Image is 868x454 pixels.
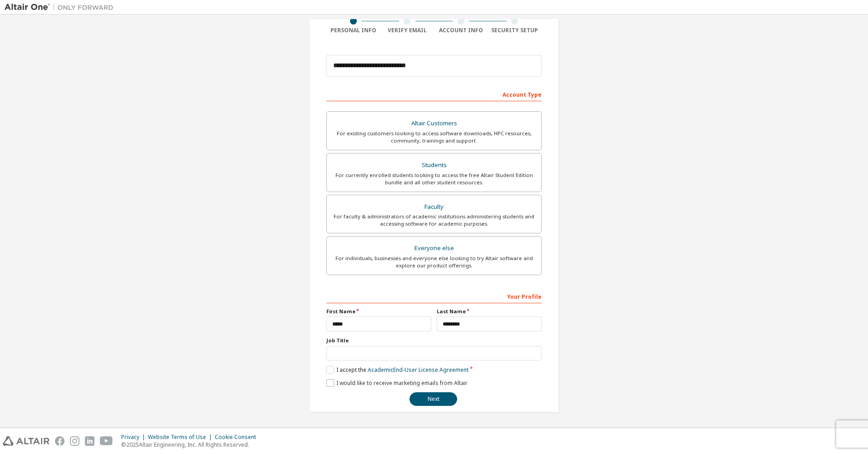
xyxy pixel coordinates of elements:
div: Faculty [332,201,536,213]
div: For individuals, businesses and everyone else looking to try Altair software and explore our prod... [332,255,536,269]
img: altair_logo.svg [3,436,49,446]
div: Personal Info [326,27,380,34]
label: I accept the [326,366,469,374]
div: Altair Customers [332,117,536,130]
div: Privacy [121,434,148,441]
p: © 2025 Altair Engineering, Inc. All Rights Reserved. [121,441,261,449]
a: Academic End-User License Agreement [368,366,469,374]
img: youtube.svg [100,436,113,446]
div: Website Terms of Use [148,434,215,441]
label: Job Title [326,337,542,344]
div: Verify Email [380,27,434,34]
img: instagram.svg [70,436,79,446]
div: Students [332,159,536,172]
img: Altair One [5,3,118,12]
label: First Name [326,308,431,315]
div: Security Setup [488,27,542,34]
label: Last Name [437,308,542,315]
div: Everyone else [332,242,536,255]
div: For currently enrolled students looking to access the free Altair Student Edition bundle and all ... [332,172,536,186]
label: I would like to receive marketing emails from Altair [326,379,468,387]
img: facebook.svg [55,436,64,446]
button: Next [409,392,457,406]
div: Cookie Consent [215,434,261,441]
div: For existing customers looking to access software downloads, HPC resources, community, trainings ... [332,130,536,144]
div: Account Type [326,87,542,101]
div: Account Info [434,27,488,34]
div: For faculty & administrators of academic institutions administering students and accessing softwa... [332,213,536,227]
img: linkedin.svg [85,436,94,446]
div: Your Profile [326,289,542,303]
